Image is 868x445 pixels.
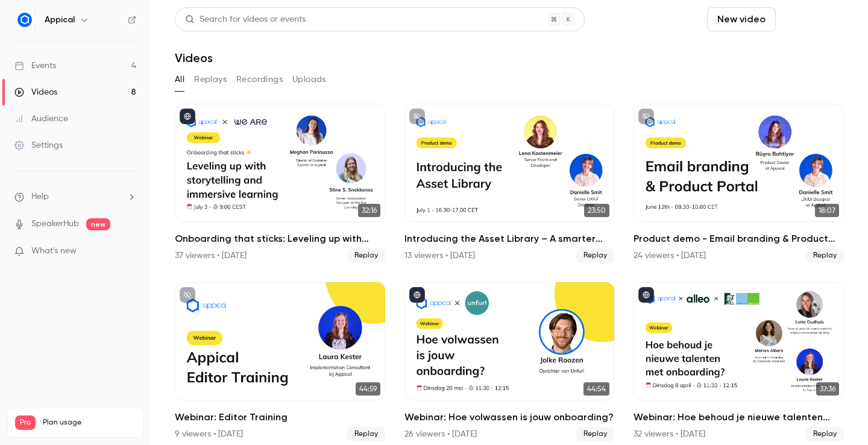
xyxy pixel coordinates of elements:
[634,282,844,441] a: 37:36Webinar: Hoe behoud je nieuwe talenten met onboarding?32 viewers • [DATE]Replay
[576,248,614,263] span: Replay
[404,282,615,441] a: 44:54Webinar: Hoe volwassen is jouw onboarding?26 viewers • [DATE]Replay
[175,51,213,65] h1: Videos
[634,250,706,262] div: 24 viewers • [DATE]
[404,282,615,441] li: Webinar: Hoe volwassen is jouw onboarding?
[194,70,227,89] button: Replays
[409,109,425,124] button: unpublished
[236,70,283,89] button: Recordings
[175,104,385,263] a: 32:16Onboarding that sticks: Leveling up with storytelling and immersive learning37 viewers • [DA...
[815,204,839,217] span: 18:07
[175,282,385,441] li: Webinar: Editor Training
[15,10,34,30] img: Appical
[175,232,385,246] h2: Onboarding that sticks: Leveling up with storytelling and immersive learning
[638,287,654,303] button: published
[175,104,385,263] li: Onboarding that sticks: Leveling up with storytelling and immersive learning
[31,218,79,230] a: SpeakerHub
[175,282,385,441] a: 44:59Webinar: Editor Training9 viewers • [DATE]Replay
[806,248,844,263] span: Replay
[14,191,136,203] li: help-dropdown-opener
[122,246,136,257] iframe: Noticeable Trigger
[175,410,385,424] h2: Webinar: Editor Training
[45,14,75,26] h6: Appical
[806,427,844,441] span: Replay
[14,139,63,151] div: Settings
[175,7,844,438] section: Videos
[638,109,654,124] button: unpublished
[404,104,615,263] li: Introducing the Asset Library – A smarter way to manage content
[404,250,475,262] div: 13 viewers • [DATE]
[404,410,615,424] h2: Webinar: Hoe volwassen is jouw onboarding?
[781,7,844,31] button: Schedule
[43,418,136,428] span: Plan usage
[292,70,326,89] button: Uploads
[409,287,425,303] button: published
[634,232,844,246] h2: Product demo - Email branding & Product Portal
[707,7,776,31] button: New video
[86,218,110,230] span: new
[347,427,385,441] span: Replay
[584,204,609,217] span: 23:50
[31,191,49,203] span: Help
[14,113,68,125] div: Audience
[404,232,615,246] h2: Introducing the Asset Library – A smarter way to manage content
[14,60,56,72] div: Events
[175,428,243,440] div: 9 viewers • [DATE]
[634,410,844,424] h2: Webinar: Hoe behoud je nieuwe talenten met onboarding?
[634,428,705,440] div: 32 viewers • [DATE]
[185,13,306,26] div: Search for videos or events
[634,104,844,263] a: 18:07Product demo - Email branding & Product Portal24 viewers • [DATE]Replay
[404,428,477,440] div: 26 viewers • [DATE]
[347,248,385,263] span: Replay
[356,382,380,396] span: 44:59
[358,204,380,217] span: 32:16
[634,282,844,441] li: Webinar: Hoe behoud je nieuwe talenten met onboarding?
[175,70,184,89] button: All
[583,382,609,396] span: 44:54
[14,86,57,98] div: Videos
[180,109,195,124] button: published
[816,382,839,396] span: 37:36
[404,104,615,263] a: 23:50Introducing the Asset Library – A smarter way to manage content13 viewers • [DATE]Replay
[576,427,614,441] span: Replay
[175,250,247,262] div: 37 viewers • [DATE]
[180,287,195,303] button: unpublished
[634,104,844,263] li: Product demo - Email branding & Product Portal
[31,245,77,257] span: What's new
[15,415,36,430] span: Pro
